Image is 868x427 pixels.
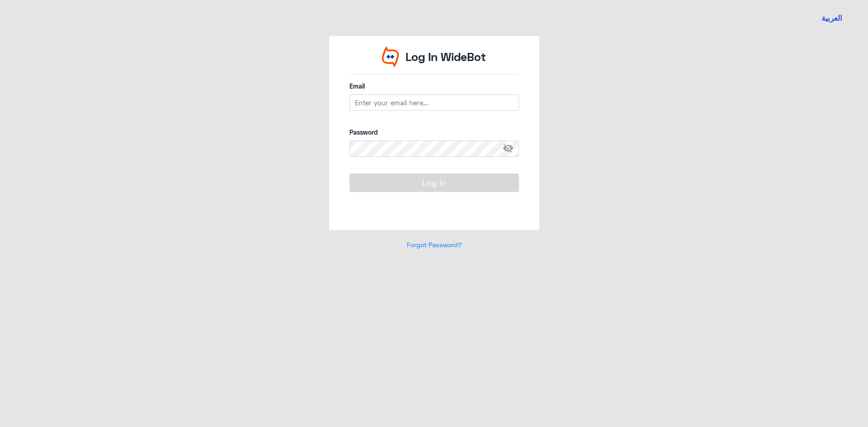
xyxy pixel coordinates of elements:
[816,7,848,29] a: Switch language
[349,174,519,192] button: Log In
[821,13,842,24] button: العربية
[382,46,399,67] img: Widebot Logo
[503,141,519,157] span: visibility_off
[406,48,486,66] p: Log In WideBot
[349,94,519,111] input: Enter your email here...
[349,81,519,91] label: Email
[349,127,519,137] label: Password
[407,241,462,249] a: Forgot Password?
